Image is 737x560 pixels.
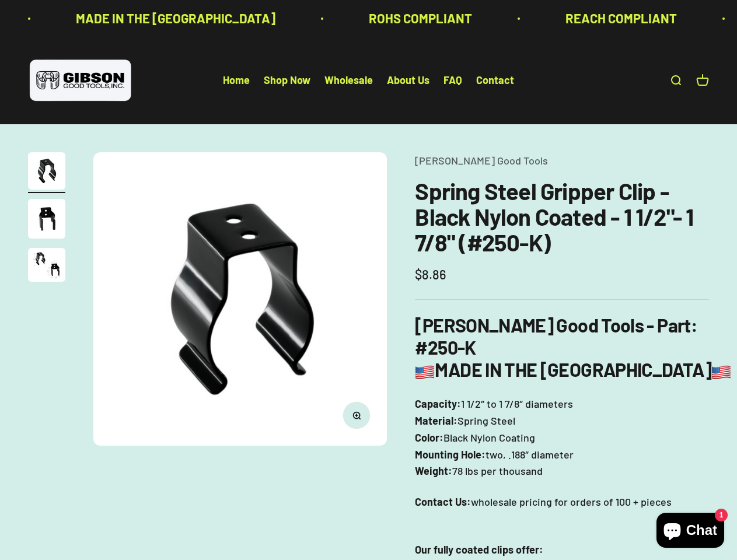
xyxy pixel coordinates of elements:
a: FAQ [443,74,462,87]
span: 78 lbs per thousand [452,463,543,480]
p: REACH COMPLIANT [561,8,673,29]
h1: Spring Steel Gripper Clip - Black Nylon Coated - 1 1/2"- 1 7/8" (#250-K) [415,178,709,255]
img: Gripper clip, made & shipped from the USA! [28,152,65,190]
b: MADE IN THE [GEOGRAPHIC_DATA] [415,358,731,380]
span: Black Nylon Coating [443,429,535,446]
a: Home [223,74,250,87]
img: Gripper clip, made & shipped from the USA! [93,152,387,446]
b: Weight: [415,464,452,477]
p: wholesale pricing for orders of 100 + pieces [415,494,709,527]
span: Spring Steel [457,412,515,429]
a: Shop Now [264,74,310,87]
b: [PERSON_NAME] Good Tools - Part: #250-K [415,314,697,358]
button: Go to item 1 [28,152,65,193]
b: Material: [415,414,457,427]
b: Mounting Hole: [415,448,485,461]
img: close up of a spring steel gripper clip, tool clip, durable, secure holding, Excellent corrosion ... [28,199,65,239]
b: Capacity: [415,397,461,410]
span: 1 1/2″ to 1 7/8″ diameters [461,395,573,412]
img: close up of a spring steel gripper clip, tool clip, durable, secure holding, Excellent corrosion ... [28,248,65,282]
a: Contact [476,74,514,87]
button: Go to item 2 [28,199,65,242]
a: [PERSON_NAME] Good Tools [415,154,548,167]
b: Color: [415,431,443,444]
sale-price: $8.86 [415,264,446,285]
span: two, .188″ diameter [485,446,574,463]
p: MADE IN THE [GEOGRAPHIC_DATA] [72,8,271,29]
a: Wholesale [324,74,373,87]
p: ROHS COMPLIANT [365,8,468,29]
button: Go to item 3 [28,248,65,285]
inbox-online-store-chat: Shopify online store chat [653,513,728,551]
a: About Us [387,74,429,87]
strong: Our fully coated clips offer: [415,543,543,556]
strong: Contact Us: [415,495,471,508]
